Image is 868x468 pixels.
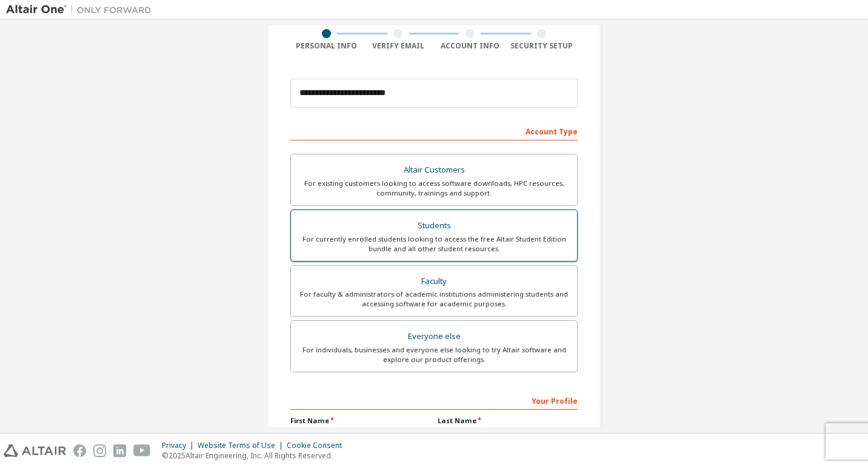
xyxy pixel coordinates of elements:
[162,441,198,450] div: Privacy
[93,444,106,457] img: instagram.svg
[298,179,570,198] div: For existing customers looking to access software downloads, HPC resources, community, trainings ...
[287,441,349,450] div: Cookie Consent
[6,4,158,16] img: Altair One
[290,121,578,140] div: Account Type
[298,234,570,254] div: For currently enrolled students looking to access the free Altair Student Edition bundle and all ...
[198,441,287,450] div: Website Terms of Use
[4,444,66,457] img: altair_logo.svg
[298,289,570,309] div: For faculty & administrators of academic institutions administering students and accessing softwa...
[298,328,570,345] div: Everyone else
[434,41,506,51] div: Account Info
[113,444,126,457] img: linkedin.svg
[73,444,86,457] img: facebook.svg
[298,345,570,364] div: For individuals, businesses and everyone else looking to try Altair software and explore our prod...
[133,444,151,457] img: youtube.svg
[362,41,435,51] div: Verify Email
[290,41,362,51] div: Personal Info
[298,217,570,234] div: Students
[438,416,578,426] label: Last Name
[162,450,349,461] p: © 2025 Altair Engineering, Inc. All Rights Reserved.
[290,391,578,410] div: Your Profile
[298,162,570,179] div: Altair Customers
[506,41,578,51] div: Security Setup
[298,273,570,290] div: Faculty
[290,416,430,426] label: First Name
